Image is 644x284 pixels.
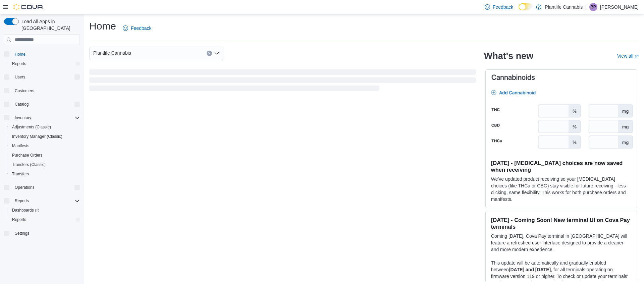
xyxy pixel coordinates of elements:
span: Catalog [15,102,29,107]
span: Customers [15,88,34,94]
input: Dark Mode [519,3,533,10]
p: Coming [DATE], Cova Pay terminal in [GEOGRAPHIC_DATA] will feature a refreshed user interface des... [491,233,632,253]
button: Customers [1,86,83,96]
span: Settings [12,229,80,237]
span: Catalog [12,100,80,108]
a: Reports [9,216,29,224]
a: Manifests [9,142,32,150]
button: Users [12,73,28,81]
h3: [DATE] - [MEDICAL_DATA] choices are now saved when receiving [491,160,632,173]
span: Loading [89,71,476,92]
button: Reports [1,196,83,206]
button: Clear input [207,51,212,56]
button: Users [1,72,83,82]
span: Reports [9,60,80,68]
div: Brendan Price [589,3,597,11]
h3: [DATE] - Coming Soon! New terminal UI on Cova Pay terminals [491,217,632,230]
svg: External link [635,55,639,59]
span: Adjustments (Classic) [12,124,51,130]
a: Settings [12,229,32,237]
a: Dashboards [9,206,42,214]
a: Dashboards [7,206,83,215]
button: Home [1,49,83,59]
button: Manifests [7,141,83,151]
button: Settings [1,228,83,238]
span: Operations [15,185,35,190]
span: Inventory Manager (Classic) [9,132,80,140]
strong: [DATE] and [DATE] [509,267,551,272]
span: Operations [12,183,80,191]
button: Adjustments (Classic) [7,122,83,132]
span: Inventory [12,114,80,122]
button: Catalog [12,100,31,108]
a: Customers [12,87,37,95]
button: Transfers [7,169,83,179]
a: Feedback [482,0,516,14]
button: Reports [7,59,83,68]
span: Users [12,73,80,81]
span: Reports [12,197,80,205]
a: View allExternal link [617,53,639,59]
span: Adjustments (Classic) [9,123,80,131]
span: Feedback [493,4,513,10]
img: Cova [13,4,44,10]
span: Reports [12,61,26,66]
h1: Home [89,19,116,33]
a: Reports [9,60,29,68]
button: Inventory [12,114,34,122]
p: We've updated product receiving so your [MEDICAL_DATA] choices (like THCa or CBG) stay visible fo... [491,176,632,203]
span: Inventory [15,115,31,120]
a: Adjustments (Classic) [9,123,54,131]
button: Open list of options [214,51,219,56]
a: Feedback [120,21,154,35]
button: Transfers (Classic) [7,160,83,169]
button: Operations [12,183,37,191]
span: BP [591,3,596,11]
span: Transfers [12,171,29,177]
button: Reports [7,215,83,224]
span: Manifests [12,143,29,149]
span: Purchase Orders [12,153,43,158]
span: Reports [9,216,80,224]
nav: Complex example [4,46,80,255]
a: Purchase Orders [9,151,45,159]
span: Manifests [9,142,80,150]
span: Reports [12,217,26,222]
a: Home [12,50,28,58]
p: [PERSON_NAME] [600,3,639,11]
span: Reports [15,198,29,204]
span: Plantlife Cannabis [93,49,131,57]
a: Transfers [9,170,32,178]
button: Inventory [1,113,83,122]
span: Home [12,50,80,58]
span: Home [15,52,25,57]
h2: What's new [484,51,533,61]
span: Dashboards [9,206,80,214]
span: Feedback [131,25,151,32]
button: Reports [12,197,32,205]
span: Customers [12,87,80,95]
button: Inventory Manager (Classic) [7,132,83,141]
span: Inventory Manager (Classic) [12,134,62,139]
span: Transfers [9,170,80,178]
p: | [585,3,587,11]
button: Purchase Orders [7,151,83,160]
span: Users [15,74,25,80]
span: Settings [15,231,29,236]
span: Transfers (Classic) [9,161,80,169]
span: Purchase Orders [9,151,80,159]
a: Inventory Manager (Classic) [9,132,65,140]
span: Transfers (Classic) [12,162,46,167]
a: Transfers (Classic) [9,161,48,169]
button: Operations [1,183,83,192]
p: Plantlife Cannabis [545,3,583,11]
span: Dashboards [12,208,39,213]
button: Catalog [1,100,83,109]
span: Load All Apps in [GEOGRAPHIC_DATA] [19,18,80,32]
